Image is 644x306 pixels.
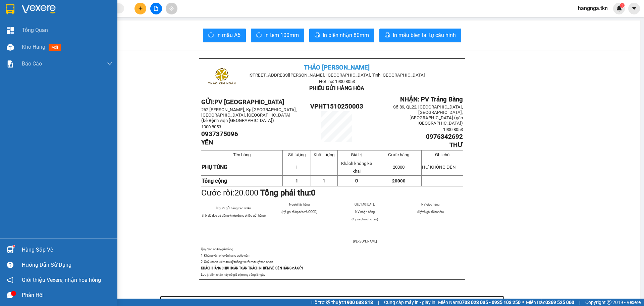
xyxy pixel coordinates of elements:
span: NHẬN: PV Trảng Bàng [400,96,463,103]
span: PV [GEOGRAPHIC_DATA] [214,98,284,106]
span: Khối lượng [314,152,334,157]
span: question-circle [7,262,13,268]
span: Miền Bắc [526,299,574,306]
sup: 1 [13,245,15,247]
span: 20000 [393,165,405,170]
span: ⚪️ [522,301,524,304]
span: (Ký và ghi rõ họ tên) [352,217,378,221]
button: printerIn biên nhận 80mm [309,29,374,42]
img: warehouse-icon [7,246,14,253]
strong: 0708 023 035 - 0935 103 250 [459,300,521,305]
span: HƯ KHÔNG ĐỀN [422,165,456,170]
strong: GỬI: [201,98,284,106]
span: 1 [296,165,298,170]
span: 1 [621,3,623,8]
span: 20.000 [234,188,258,198]
span: In biên nhận 80mm [323,31,369,39]
span: Cước rồi: [201,188,316,198]
span: In tem 100mm [264,31,299,39]
img: icon-new-feature [616,5,622,11]
span: Khách không kê khai [341,161,372,174]
span: THẢO [PERSON_NAME] [304,64,370,71]
span: Kho hàng [22,44,45,50]
span: Quy định nhận/gửi hàng [201,247,233,251]
span: Cung cấp máy in - giấy in: [384,299,436,306]
span: 1 [323,178,325,183]
img: logo.jpg [8,8,42,42]
span: Hotline: 1900 8053 [319,79,355,84]
span: 1 [296,178,298,183]
span: printer [256,32,262,39]
span: printer [385,32,390,39]
span: 0 [311,188,316,198]
strong: Tổng cộng [202,178,227,184]
span: file-add [154,6,158,11]
span: In mẫu A5 [216,31,240,39]
span: hangnga.tkn [573,4,613,12]
span: Báo cáo [22,59,42,68]
button: file-add [150,3,162,14]
span: In mẫu biên lai tự cấu hình [393,31,456,39]
span: PHỤ TÙNG [202,164,227,170]
span: down [107,61,112,67]
span: 1. Không vân chuyển hàng quốc cấm [201,254,250,257]
span: caret-down [631,5,637,11]
span: 1900 8053 [443,127,463,132]
li: [STREET_ADDRESS][PERSON_NAME]. [GEOGRAPHIC_DATA], Tỉnh [GEOGRAPHIC_DATA] [63,16,280,25]
strong: 0369 525 060 [545,300,574,305]
img: logo-vxr [6,4,14,14]
strong: 1900 633 818 [344,300,373,305]
span: NV giao hàng [421,203,439,206]
strong: Tổng phải thu: [260,188,316,198]
img: dashboard-icon [7,27,14,34]
b: GỬI : PV [GEOGRAPHIC_DATA] [8,49,100,71]
span: PHIẾU GỬI HÀNG HÓA [309,85,364,91]
span: Giá trị [351,152,362,157]
span: Người lấy hàng [289,203,310,206]
button: printerIn mẫu A5 [203,29,246,42]
span: Số 89, QL22, [GEOGRAPHIC_DATA], [GEOGRAPHIC_DATA], [GEOGRAPHIC_DATA] (gần [GEOGRAPHIC_DATA]) [393,104,463,126]
span: Tổng Quan [22,26,48,34]
span: | [378,299,379,306]
span: 1900 8053 [201,124,221,129]
button: printerIn mẫu biên lai tự cấu hình [379,29,461,42]
span: Cước hàng [388,152,409,157]
div: Phản hồi [22,290,112,300]
button: caret-down [628,3,640,14]
button: printerIn tem 100mm [251,29,304,42]
span: (Ký, ghi rõ họ tên và CCCD) [281,210,317,214]
strong: KHÁCH HÀNG CHỊU HOÀN TOÀN TRÁCH NHIỆM VỀ KIỆN HÀNG ĐÃ GỬI [201,266,303,270]
span: (Ký và ghi rõ họ tên) [417,210,444,214]
span: VPHT1510250003 [310,103,363,110]
span: mới [49,44,61,51]
span: 262 [PERSON_NAME], Kp [GEOGRAPHIC_DATA], [GEOGRAPHIC_DATA], [GEOGRAPHIC_DATA] (kế Bệnh viện [GEOG... [201,107,297,123]
div: Hướng dẫn sử dụng [22,260,112,270]
button: plus [135,3,146,14]
span: plus [138,6,143,11]
span: THƯ [449,141,463,149]
span: printer [208,32,214,39]
span: Lưu ý: biên nhận này có giá trị trong vòng 5 ngày [201,273,265,276]
img: logo [205,61,238,94]
span: Miền Nam [438,299,521,306]
li: Hotline: 1900 8153 [63,25,280,33]
span: notification [7,277,13,283]
span: Hỗ trợ kỹ thuật: [311,299,373,306]
span: aim [169,6,174,11]
span: 2. Quý khách kiểm tra kỹ thông tin rồi mới ký xác nhận [201,260,273,264]
span: copyright [607,300,611,305]
img: solution-icon [7,60,14,68]
span: 20000 [392,178,406,183]
span: message [7,292,13,298]
sup: 1 [620,3,625,8]
span: | [579,299,580,306]
span: Người gửi hàng xác nhận [216,206,251,210]
span: Số lượng [288,152,306,157]
div: Hàng sắp về [22,245,112,255]
span: 0976342692 [426,133,463,140]
span: Giới thiệu Vexere, nhận hoa hồng [22,276,101,284]
button: aim [166,3,177,14]
span: [PERSON_NAME] [353,239,377,243]
span: Ghi chú [435,152,449,157]
img: warehouse-icon [7,44,14,51]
